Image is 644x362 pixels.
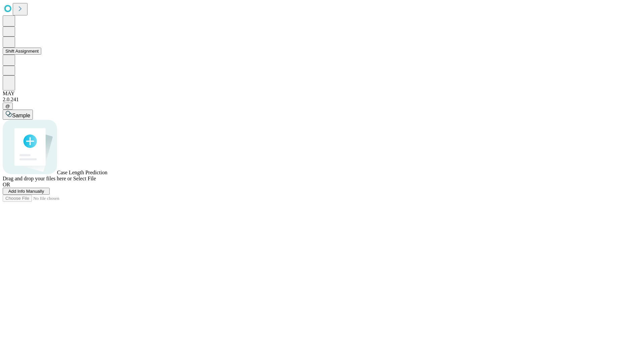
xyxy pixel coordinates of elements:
[3,110,33,120] button: Sample
[3,90,641,97] div: MAY
[3,103,13,110] button: @
[3,188,50,195] button: Add Info Manually
[5,104,10,109] span: @
[3,97,641,103] div: 2.0.241
[3,48,41,55] button: Shift Assignment
[73,176,96,181] span: Select File
[57,170,107,175] span: Case Length Prediction
[3,182,10,187] span: OR
[12,113,30,118] span: Sample
[3,176,72,181] span: Drag and drop your files here or
[8,189,44,194] span: Add Info Manually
